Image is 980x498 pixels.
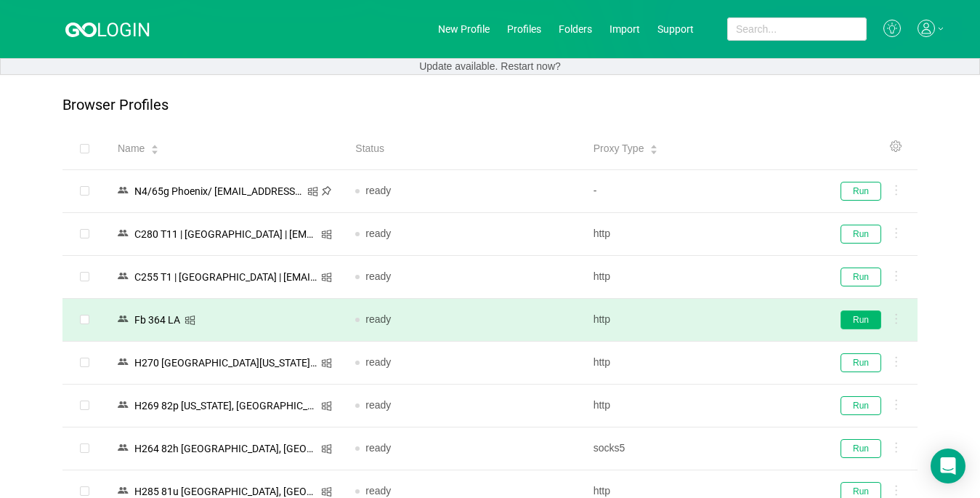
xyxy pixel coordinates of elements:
span: Name [118,141,145,156]
i: icon: windows [307,186,318,197]
div: Sort [150,142,159,153]
button: Run [841,225,881,244]
div: Н264 82h [GEOGRAPHIC_DATA], [GEOGRAPHIC_DATA]/ [EMAIL_ADDRESS][DOMAIN_NAME] [130,439,321,458]
i: icon: pushpin [321,185,332,196]
span: ready [365,185,391,196]
span: ready [365,270,391,282]
td: - [582,170,819,213]
span: ready [365,356,391,368]
button: Run [841,182,881,201]
td: http [582,256,819,299]
p: Browser Profiles [62,97,169,113]
i: icon: caret-up [151,143,159,148]
i: icon: windows [185,315,195,326]
a: New Profile [438,23,490,35]
i: icon: caret-down [650,148,658,153]
span: Status [355,141,384,156]
span: ready [365,228,391,239]
i: icon: windows [321,486,332,497]
button: Run [841,396,881,415]
i: icon: windows [321,401,332,411]
td: http [582,385,819,427]
div: C255 T1 | [GEOGRAPHIC_DATA] | [EMAIL_ADDRESS][DOMAIN_NAME] [130,268,321,286]
div: N4/65g Phoenix/ [EMAIL_ADDRESS][DOMAIN_NAME] [130,182,307,201]
div: Н270 [GEOGRAPHIC_DATA][US_STATE]/ [EMAIL_ADDRESS][DOMAIN_NAME] [130,353,321,372]
a: Support [657,23,694,35]
i: icon: caret-up [650,143,658,148]
i: icon: windows [321,229,332,240]
i: icon: windows [321,443,332,454]
div: C280 T11 | [GEOGRAPHIC_DATA] | [EMAIL_ADDRESS][DOMAIN_NAME] [130,225,321,244]
td: socks5 [582,427,819,470]
i: icon: caret-down [151,148,159,153]
button: Run [841,353,881,372]
button: Run [841,310,881,329]
span: Proxy Type [594,141,644,156]
td: http [582,342,819,385]
a: Import [610,23,640,35]
a: Profiles [507,23,541,35]
td: http [582,299,819,342]
i: icon: windows [321,358,332,369]
i: icon: windows [321,272,332,283]
input: Search... [727,17,867,41]
a: Folders [559,23,592,35]
button: Run [841,268,881,286]
div: Sort [649,142,658,153]
span: ready [365,313,391,325]
span: ready [365,399,391,411]
td: http [582,213,819,256]
span: ready [365,485,391,497]
button: Run [841,439,881,458]
div: Fb 364 LA [130,310,185,329]
span: ready [365,442,391,454]
div: Н269 82p [US_STATE], [GEOGRAPHIC_DATA]/ [EMAIL_ADDRESS][DOMAIN_NAME] [130,396,321,415]
div: Open Intercom Messenger [931,449,965,483]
